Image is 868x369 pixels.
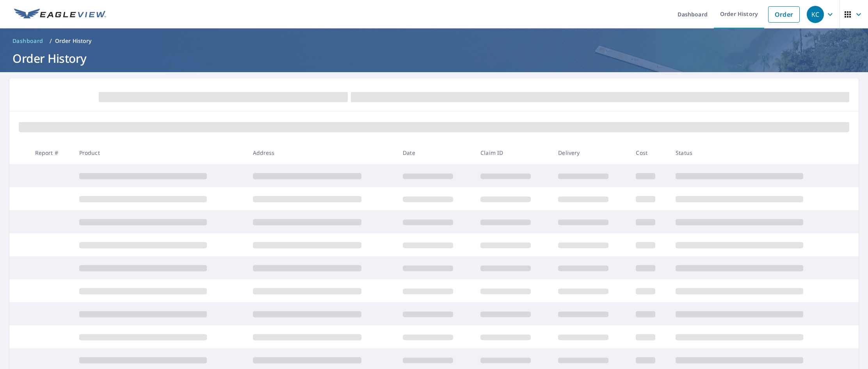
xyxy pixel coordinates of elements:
[55,37,92,45] p: Order History
[73,141,247,164] th: Product
[768,6,800,23] a: Order
[669,141,843,164] th: Status
[807,6,824,23] div: KC
[397,141,474,164] th: Date
[247,141,397,164] th: Address
[552,141,630,164] th: Delivery
[14,9,106,20] img: EV Logo
[9,50,859,66] h1: Order History
[50,36,52,46] li: /
[29,141,73,164] th: Report #
[474,141,552,164] th: Claim ID
[12,37,43,45] span: Dashboard
[9,35,859,47] nav: breadcrumb
[630,141,669,164] th: Cost
[9,35,46,47] a: Dashboard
